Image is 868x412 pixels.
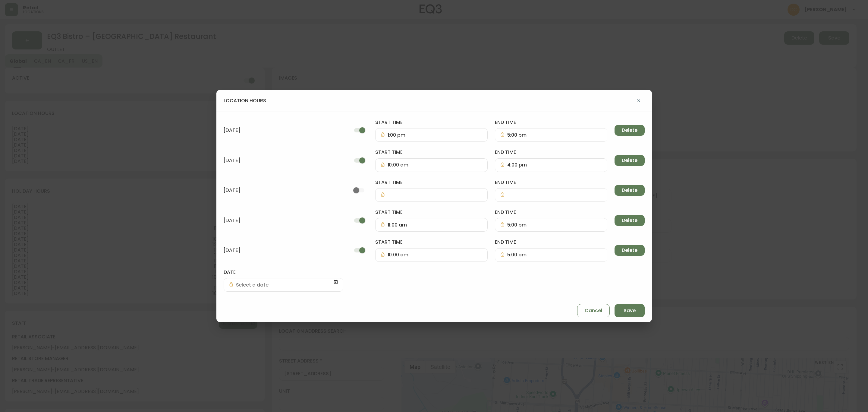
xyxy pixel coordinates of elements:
[375,209,488,216] label: start time
[495,239,607,246] label: end time
[224,128,343,133] span: [DATE]
[624,307,636,314] span: Save
[495,179,607,186] label: end time
[495,209,607,216] label: end time
[224,97,266,104] h4: location hours
[615,185,645,196] button: Delete
[615,245,645,256] button: Delete
[615,304,645,317] button: Save
[224,188,343,193] span: [DATE]
[615,125,645,136] button: Delete
[615,155,645,166] button: Delete
[622,247,637,254] span: Delete
[622,127,637,134] span: Delete
[585,307,602,314] span: Cancel
[375,239,488,246] label: start time
[375,119,488,126] label: start time
[236,282,331,288] input: Select a date
[224,269,343,276] label: date
[224,218,343,223] span: [DATE]
[622,187,637,194] span: Delete
[224,248,343,253] span: [DATE]
[375,149,488,156] label: start time
[577,304,610,317] button: Cancel
[375,179,488,186] label: start time
[224,158,343,163] span: [DATE]
[622,217,637,224] span: Delete
[615,215,645,226] button: Delete
[622,157,637,164] span: Delete
[495,119,607,126] label: end time
[495,149,607,156] label: end time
